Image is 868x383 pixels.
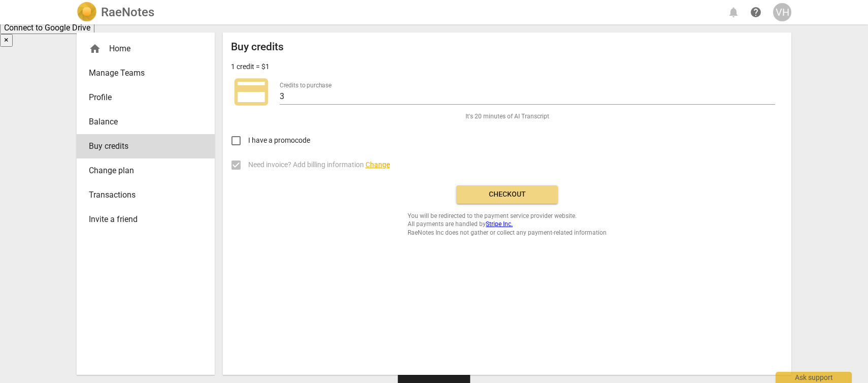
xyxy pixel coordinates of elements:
a: Manage Teams [77,61,215,85]
label: Credits to purchase [280,82,331,88]
span: Transactions [89,189,194,201]
span: Balance [89,116,194,128]
span: home [89,43,101,55]
span: Profile [89,91,194,104]
span: Invite a friend [89,213,194,226]
p: 1 credit = $1 [231,61,270,72]
span: I have a promocode [248,135,310,146]
span: It's 20 minutes of AI Transcript [465,112,549,121]
div: Home [89,43,194,55]
h2: RaeNotes [101,5,154,19]
button: VH [773,3,791,21]
h2: Buy credits [231,41,284,53]
div: Ask support [776,372,852,383]
a: Change plan [77,158,215,183]
a: Buy credits [77,134,215,158]
a: Profile [77,85,215,110]
img: Logo [77,2,97,22]
a: Stripe Inc. [486,220,513,228]
span: Need invoice? Add billing information [248,159,390,170]
span: Checkout [464,189,550,200]
a: Help [747,3,765,21]
span: You will be redirected to the payment service provider website. All payments are handled by RaeNo... [408,212,607,237]
span: Buy credits [89,140,194,152]
div: Home [77,37,215,61]
span: Change [365,161,390,169]
span: credit_card [231,72,272,112]
a: Transactions [77,183,215,207]
button: Checkout [456,185,558,204]
span: help [750,6,762,18]
span: Change plan [89,165,194,177]
a: Invite a friend [77,207,215,232]
a: LogoRaeNotes [77,2,154,22]
span: Manage Teams [89,67,194,79]
a: Balance [77,110,215,134]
